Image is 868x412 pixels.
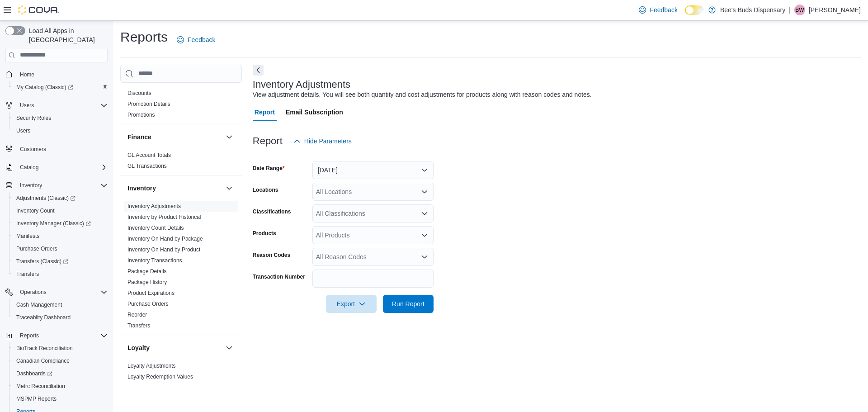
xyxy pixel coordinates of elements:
[127,343,222,352] button: Loyalty
[2,99,111,112] button: Users
[383,295,434,313] button: Run Report
[20,182,42,189] span: Inventory
[13,269,42,279] a: Transfers
[13,218,94,229] a: Inventory Manager (Classic)
[13,113,108,123] span: Security Roles
[127,257,182,264] span: Inventory Transactions
[127,236,203,242] a: Inventory On Hand by Package
[13,113,55,123] a: Security Roles
[9,268,111,280] button: Transfers
[9,204,111,217] button: Inventory Count
[13,243,61,254] a: Purchase Orders
[127,133,151,142] h3: Finance
[127,289,175,297] span: Product Expirations
[16,357,70,365] span: Canadian Compliance
[16,258,68,265] span: Transfers (Classic)
[421,210,428,217] button: Open list of options
[421,232,428,239] button: Open list of options
[16,84,73,91] span: My Catalog (Classic)
[20,332,39,339] span: Reports
[2,161,111,174] button: Catalog
[127,90,151,96] a: Discounts
[253,65,264,76] button: Next
[120,201,242,335] div: Inventory
[253,208,291,215] label: Classifications
[9,124,111,137] button: Users
[2,142,111,156] button: Customers
[16,127,30,134] span: Users
[9,367,111,380] a: Dashboards
[173,31,219,49] a: Feedback
[13,368,108,379] span: Dashboards
[127,311,147,318] span: Reorder
[2,179,111,192] button: Inventory
[127,214,201,220] a: Inventory by Product Historical
[13,125,34,136] a: Users
[421,253,428,260] button: Open list of options
[13,381,69,392] a: Metrc Reconciliation
[16,143,108,155] span: Customers
[9,311,111,324] button: Traceabilty Dashboard
[127,152,171,158] a: GL Account Totals
[13,355,73,366] a: Canadian Compliance
[20,164,38,171] span: Catalog
[16,194,75,202] span: Adjustments (Classic)
[9,255,111,268] a: Transfers (Classic)
[224,132,235,142] button: Finance
[127,152,171,159] span: GL Account Totals
[127,225,184,231] a: Inventory Count Details
[18,5,59,14] img: Cova
[13,343,76,354] a: BioTrack Reconciliation
[16,330,108,341] span: Reports
[13,355,108,366] span: Canadian Compliance
[120,360,242,386] div: Loyalty
[331,295,371,313] span: Export
[13,269,108,279] span: Transfers
[16,162,108,173] span: Catalog
[9,342,111,355] button: BioTrack Reconciliation
[720,5,785,15] p: Bee's Buds Dispensary
[13,205,58,216] a: Inventory Count
[16,114,51,122] span: Security Roles
[20,146,46,153] span: Customers
[16,287,50,298] button: Operations
[25,26,108,44] span: Load All Apps in [GEOGRAPHIC_DATA]
[16,314,71,321] span: Traceabilty Dashboard
[16,395,57,403] span: MSPMP Reports
[16,383,65,390] span: Metrc Reconciliation
[290,132,355,150] button: Hide Parameters
[127,374,193,380] a: Loyalty Redemption Values
[16,370,52,377] span: Dashboards
[13,256,108,267] span: Transfers (Classic)
[127,257,182,264] a: Inventory Transactions
[9,380,111,393] button: Metrc Reconciliation
[127,301,169,307] a: Purchase Orders
[286,103,343,121] span: Email Subscription
[9,355,111,367] button: Canadian Compliance
[13,343,108,354] span: BioTrack Reconciliation
[16,180,108,191] span: Inventory
[224,342,235,353] button: Loyalty
[635,1,681,19] a: Feedback
[127,235,203,242] span: Inventory On Hand by Package
[650,5,677,14] span: Feedback
[304,137,352,146] span: Hide Parameters
[120,28,168,46] h1: Reports
[9,298,111,311] button: Cash Management
[2,286,111,298] button: Operations
[224,183,235,194] button: Inventory
[13,82,77,93] a: My Catalog (Classic)
[127,373,193,380] span: Loyalty Redemption Values
[127,246,200,253] a: Inventory On Hand by Product
[120,88,242,124] div: Discounts & Promotions
[127,213,201,221] span: Inventory by Product Historical
[16,144,50,155] a: Customers
[127,203,181,209] a: Inventory Adjustments
[16,162,42,173] button: Catalog
[127,101,170,107] a: Promotion Details
[127,363,176,369] a: Loyalty Adjustments
[13,82,108,93] span: My Catalog (Classic)
[9,393,111,405] button: MSPMP Reports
